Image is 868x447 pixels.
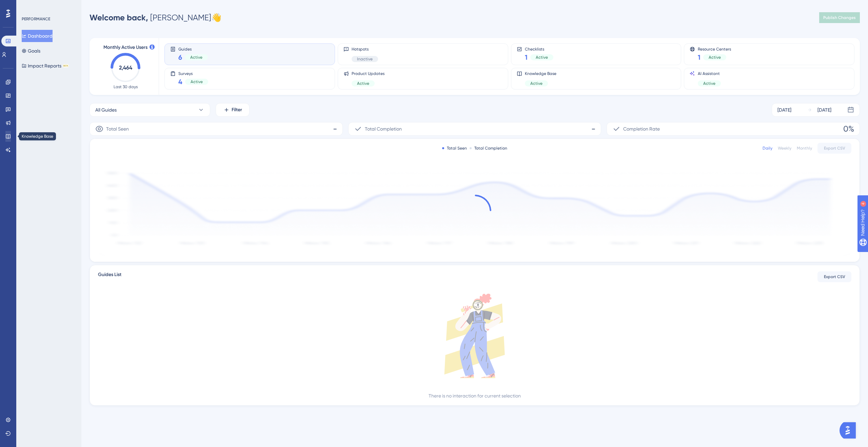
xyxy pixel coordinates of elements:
[698,53,701,62] span: 1
[623,125,660,133] span: Completion Rate
[817,106,831,114] div: [DATE]
[103,43,147,52] span: Monthly Active Users
[357,81,369,86] span: Active
[778,145,791,151] div: Weekly
[352,46,378,52] span: Hotspots
[119,64,133,71] text: 2,464
[709,55,721,60] span: Active
[216,103,250,117] button: Filter
[191,79,203,84] span: Active
[22,16,50,22] div: PERFORMANCE
[22,60,69,72] button: Impact ReportsBETA
[698,71,721,76] span: AI Assistant
[525,71,556,76] span: Knowledge Base
[47,3,49,9] div: 4
[525,53,528,62] span: 1
[703,81,715,86] span: Active
[190,55,202,60] span: Active
[22,30,53,42] button: Dashboard
[817,271,851,282] button: Export CSV
[178,71,208,76] span: Surveys
[525,46,553,51] span: Checklists
[763,145,772,151] div: Daily
[797,145,812,151] div: Monthly
[22,45,40,57] button: Goals
[698,46,731,51] span: Resource Centers
[357,56,373,62] span: Inactive
[178,53,182,62] span: 6
[98,271,121,283] span: Guides List
[16,2,42,10] span: Need Help?
[178,77,182,86] span: 4
[536,55,548,60] span: Active
[106,125,129,133] span: Total Seen
[442,145,467,151] div: Total Seen
[365,125,402,133] span: Total Completion
[333,123,337,134] span: -
[823,15,856,20] span: Publish Changes
[824,274,845,279] span: Export CSV
[232,106,242,114] span: Filter
[819,12,860,23] button: Publish Changes
[843,123,854,134] span: 0%
[470,145,507,151] div: Total Completion
[777,106,791,114] div: [DATE]
[352,71,384,76] span: Product Updates
[178,46,208,51] span: Guides
[90,13,148,22] span: Welcome back,
[591,123,595,134] span: -
[90,103,210,117] button: All Guides
[429,392,521,400] div: There is no interaction for current selection
[817,143,851,154] button: Export CSV
[840,420,860,441] iframe: UserGuiding AI Assistant Launcher
[95,106,117,114] span: All Guides
[90,12,221,23] div: [PERSON_NAME] 👋
[824,145,845,151] span: Export CSV
[63,64,69,67] div: BETA
[530,81,542,86] span: Active
[114,84,138,90] span: Last 30 days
